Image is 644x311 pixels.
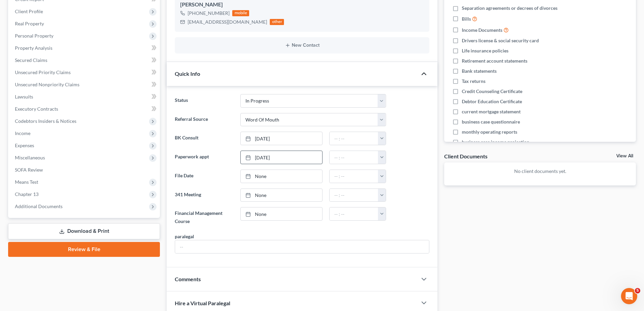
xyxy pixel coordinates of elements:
[9,66,160,79] a: Unsecured Priority Claims
[330,170,378,183] input: -- : --
[171,113,237,127] label: Referral Source
[621,288,637,304] iframe: Intercom live chat
[9,54,160,66] a: Secured Claims
[462,5,557,12] span: Separation agreements or decrees of divorces
[9,42,160,54] a: Property Analysis
[15,130,30,136] span: Income
[171,188,237,202] label: 341 Meeting
[8,223,160,239] a: Download & Print
[616,154,633,158] a: View All
[462,37,539,44] span: Drivers license & social security card
[462,68,497,74] span: Bank statements
[635,288,640,293] span: 5
[171,151,237,164] label: Paperwork appt
[462,47,508,54] span: Life insurance policies
[171,132,237,145] label: BK Consult
[15,167,43,173] span: SOFA Review
[462,16,471,22] span: Bills
[171,207,237,227] label: Financial Management Course
[330,207,378,220] input: -- : --
[15,69,71,75] span: Unsecured Priority Claims
[15,142,34,148] span: Expenses
[241,151,322,164] a: [DATE]
[188,19,267,25] div: [EMAIL_ADDRESS][DOMAIN_NAME]
[9,103,160,115] a: Executory Contracts
[15,94,33,99] span: Lawsuits
[15,57,47,63] span: Secured Claims
[462,108,521,115] span: current mortgage statement
[175,276,201,282] span: Comments
[462,129,517,135] span: monthly operating reports
[15,191,39,197] span: Chapter 13
[330,189,378,202] input: -- : --
[241,132,322,145] a: [DATE]
[462,78,485,85] span: Tax returns
[171,94,237,108] label: Status
[462,98,522,105] span: Debtor Education Certificate
[175,70,200,77] span: Quick Info
[9,79,160,91] a: Unsecured Nonpriority Claims
[462,88,522,95] span: Credit Counseling Certificate
[450,168,630,175] p: No client documents yet.
[15,82,79,87] span: Unsecured Nonpriority Claims
[462,118,520,125] span: business case questionnaire
[462,139,529,146] span: business case income projection
[462,58,527,64] span: Retirement account statements
[330,151,378,164] input: -- : --
[15,106,58,112] span: Executory Contracts
[15,33,53,39] span: Personal Property
[462,27,502,34] span: Income Documents
[232,10,249,16] div: mobile
[444,153,487,160] div: Client Documents
[15,21,44,26] span: Real Property
[175,240,429,253] input: --
[241,189,322,202] a: None
[330,132,378,145] input: -- : --
[9,91,160,103] a: Lawsuits
[180,1,424,9] div: [PERSON_NAME]
[175,300,230,306] span: Hire a Virtual Paralegal
[241,170,322,183] a: None
[180,43,424,48] button: New Contact
[15,203,63,209] span: Additional Documents
[175,233,194,240] div: paralegal
[270,19,284,25] div: other
[9,164,160,176] a: SOFA Review
[15,179,38,185] span: Means Test
[15,45,52,51] span: Property Analysis
[15,155,45,160] span: Miscellaneous
[241,207,322,220] a: None
[171,170,237,183] label: File Date
[8,242,160,257] a: Review & File
[15,8,43,14] span: Client Profile
[15,118,76,124] span: Codebtors Insiders & Notices
[188,10,230,17] div: [PHONE_NUMBER]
